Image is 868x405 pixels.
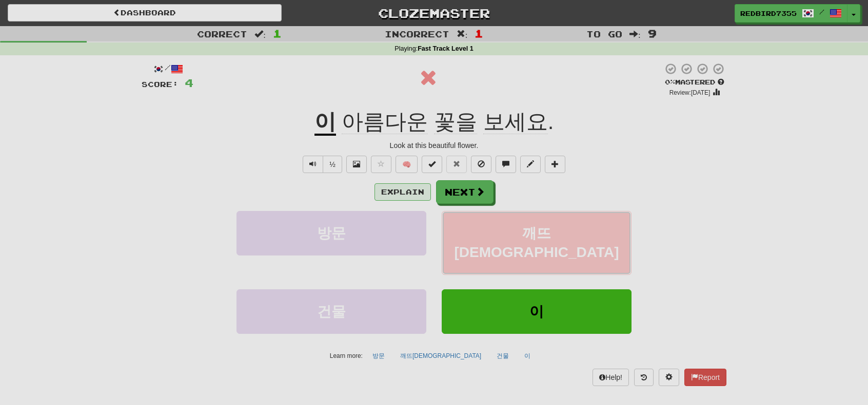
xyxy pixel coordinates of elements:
button: Help! [593,369,629,386]
button: 🧠 [396,156,418,173]
div: / [142,62,193,75]
div: Text-to-speech controls [301,156,342,173]
strong: Fast Track Level 1 [418,45,474,52]
span: 보세요 [483,110,548,134]
span: : [629,30,641,38]
span: : [254,30,266,38]
u: 이 [314,110,336,136]
button: 건물 [491,348,515,364]
span: 9 [648,27,657,39]
button: Play sentence audio (ctl+space) [303,156,323,173]
button: 건물 [236,289,426,334]
span: 0 % [665,78,675,86]
span: To go [586,29,622,39]
button: 이 [519,348,536,364]
div: Look at this beautiful flower. [142,140,726,151]
span: RedBird7355 [740,9,797,18]
a: Dashboard [8,4,282,22]
button: 이 [442,289,632,334]
a: Clozemaster [297,4,571,22]
div: Mastered [663,78,726,87]
span: Score: [142,80,179,89]
button: Discuss sentence (alt+u) [496,156,516,173]
span: 깨뜨[DEMOGRAPHIC_DATA] [455,225,619,260]
span: 꽃을 [434,110,477,134]
span: . [336,110,554,134]
span: 4 [185,76,193,89]
button: Report [684,369,726,386]
button: Round history (alt+y) [634,369,654,386]
span: Correct [197,29,247,39]
button: Add to collection (alt+a) [545,156,565,173]
span: Incorrect [385,29,449,39]
span: 1 [273,27,282,39]
button: 깨뜨[DEMOGRAPHIC_DATA] [442,211,632,275]
button: Show image (alt+x) [346,156,367,173]
a: RedBird7355 / [735,4,847,23]
span: 방문 [317,225,346,241]
button: Edit sentence (alt+d) [520,156,541,173]
button: 방문 [367,348,390,364]
button: Ignore sentence (alt+i) [471,156,491,173]
button: Reset to 0% Mastered (alt+r) [446,156,467,173]
button: ½ [323,156,342,173]
small: Review: [DATE] [669,89,711,96]
small: Learn more: [330,352,363,359]
button: Favorite sentence (alt+f) [371,156,391,173]
span: / [819,8,824,15]
button: Next [436,180,494,204]
span: : [457,30,468,38]
button: Explain [374,183,431,201]
button: 깨뜨[DEMOGRAPHIC_DATA] [394,348,487,364]
span: 이 [529,304,544,319]
span: 1 [475,27,483,39]
button: 방문 [236,211,426,255]
button: Set this sentence to 100% Mastered (alt+m) [422,156,442,173]
span: 아름다운 [342,110,428,134]
span: 건물 [317,304,346,319]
